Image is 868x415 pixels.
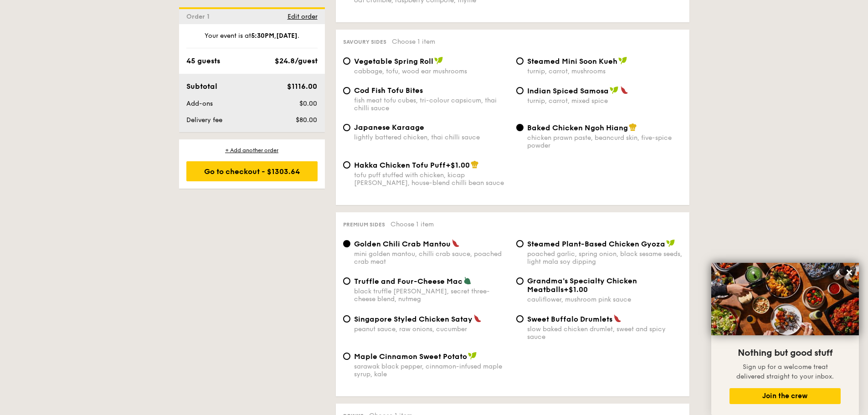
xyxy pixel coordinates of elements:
[738,348,832,359] span: Nothing but good stuff
[564,285,588,294] span: +$1.00
[299,100,317,108] span: $0.00
[463,277,472,285] img: icon-vegetarian.fe4039eb.svg
[354,240,451,248] span: Golden Chili Crab Mantou
[620,86,628,94] img: icon-spicy.37a8142b.svg
[343,315,350,323] input: Singapore Styled Chicken Sataypeanut sauce, raw onions, cucumber
[287,82,317,91] span: $1116.00
[354,363,509,378] div: sarawak black pepper, cinnamon-infused maple syrup, kale
[251,32,274,40] strong: 5:30PM
[527,57,617,66] span: Steamed Mini Soon Kueh
[516,277,524,285] input: Grandma's Specialty Chicken Meatballs+$1.00cauliflower, mushroom pink sauce
[354,161,446,169] span: Hakka Chicken Tofu Puff
[390,220,434,228] span: Choose 1 item
[471,160,479,169] img: icon-chef-hat.a58ddaea.svg
[527,87,609,95] span: Indian Spiced Samosa
[354,325,509,333] div: peanut sauce, raw onions, cucumber
[354,97,509,112] div: fish meat tofu cubes, tri-colour capsicum, thai chilli sauce
[527,325,682,341] div: slow baked chicken drumlet, sweet and spicy sauce
[527,67,682,75] div: turnip, carrot, mushrooms
[527,315,612,323] span: Sweet Buffalo Drumlets
[276,32,298,40] strong: [DATE]
[186,31,318,48] div: Your event is at , .
[343,353,350,360] input: Maple Cinnamon Sweet Potatosarawak black pepper, cinnamon-infused maple syrup, kale
[354,352,467,361] span: Maple Cinnamon Sweet Potato
[711,263,859,335] img: DSC07876-Edit02-Large.jpeg
[446,161,470,169] span: +$1.00
[842,265,857,280] button: Close
[288,13,318,20] span: Edit order
[275,56,318,67] div: $24.8/guest
[343,124,350,131] input: Japanese Karaagelightly battered chicken, thai chilli sauce
[354,171,509,187] div: tofu puff stuffed with chicken, kicap [PERSON_NAME], house-blend chilli bean sauce
[516,87,524,94] input: Indian Spiced Samosaturnip, carrot, mixed spice
[343,87,350,94] input: Cod Fish Tofu Bitesfish meat tofu cubes, tri-colour capsicum, thai chilli sauce
[186,13,213,20] span: Order 1
[618,56,627,65] img: icon-vegan.f8ff3823.svg
[527,250,682,266] div: poached garlic, spring onion, black sesame seeds, light mala soy dipping
[343,39,386,45] span: Savoury sides
[516,240,524,247] input: Steamed Plant-Based Chicken Gyozapoached garlic, spring onion, black sesame seeds, light mala soy...
[186,56,220,67] div: 45 guests
[343,240,350,247] input: Golden Chili Crab Mantoumini golden mantou, chilli crab sauce, poached crab meat
[527,97,682,105] div: turnip, carrot, mixed spice
[516,57,524,65] input: Steamed Mini Soon Kuehturnip, carrot, mushrooms
[527,277,637,294] span: Grandma's Specialty Chicken Meatballs
[666,239,675,247] img: icon-vegan.f8ff3823.svg
[392,38,435,46] span: Choose 1 item
[354,250,509,266] div: mini golden mantou, chilli crab sauce, poached crab meat
[516,315,524,323] input: Sweet Buffalo Drumletsslow baked chicken drumlet, sweet and spicy sauce
[186,116,222,124] span: Delivery fee
[186,147,318,154] div: + Add another order
[343,277,350,285] input: Truffle and Four-Cheese Macblack truffle [PERSON_NAME], secret three-cheese blend, nutmeg
[186,100,213,108] span: Add-ons
[354,67,509,75] div: cabbage, tofu, wood ear mushrooms
[186,161,318,181] div: Go to checkout - $1303.64
[452,239,460,247] img: icon-spicy.37a8142b.svg
[343,221,385,228] span: Premium sides
[343,161,350,169] input: Hakka Chicken Tofu Puff+$1.00tofu puff stuffed with chicken, kicap [PERSON_NAME], house-blend chi...
[354,315,473,323] span: Singapore Styled Chicken Satay
[186,82,217,91] span: Subtotal
[527,240,665,248] span: Steamed Plant-Based Chicken Gyoza
[473,314,482,323] img: icon-spicy.37a8142b.svg
[610,86,619,94] img: icon-vegan.f8ff3823.svg
[729,388,841,404] button: Join the crew
[527,134,682,149] div: chicken prawn paste, beancurd skin, five-spice powder
[354,86,423,95] span: Cod Fish Tofu Bites
[468,352,477,360] img: icon-vegan.f8ff3823.svg
[354,277,462,286] span: Truffle and Four-Cheese Mac
[354,57,433,66] span: Vegetable Spring Roll
[354,287,509,303] div: black truffle [PERSON_NAME], secret three-cheese blend, nutmeg
[296,116,317,124] span: $80.00
[434,56,443,65] img: icon-vegan.f8ff3823.svg
[343,57,350,65] input: Vegetable Spring Rollcabbage, tofu, wood ear mushrooms
[736,363,834,380] span: Sign up for a welcome treat delivered straight to your inbox.
[516,124,524,131] input: Baked Chicken Ngoh Hiangchicken prawn paste, beancurd skin, five-spice powder
[629,123,637,131] img: icon-chef-hat.a58ddaea.svg
[527,123,628,132] span: Baked Chicken Ngoh Hiang
[527,296,682,303] div: cauliflower, mushroom pink sauce
[613,314,621,323] img: icon-spicy.37a8142b.svg
[354,133,509,141] div: lightly battered chicken, thai chilli sauce
[354,123,424,132] span: Japanese Karaage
